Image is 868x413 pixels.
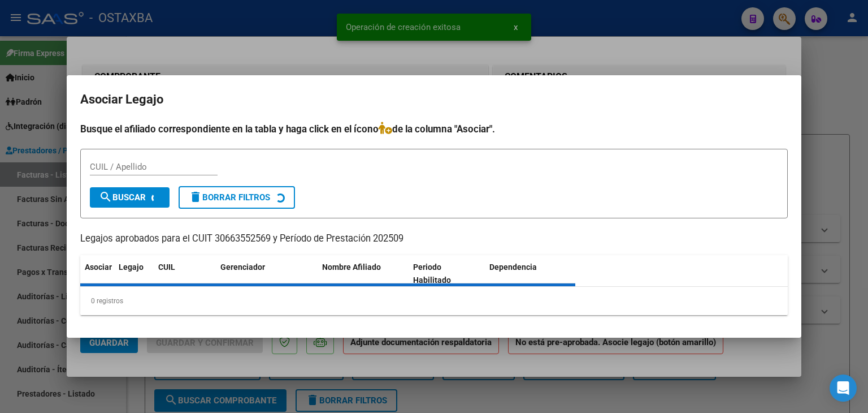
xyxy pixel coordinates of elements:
span: Gerenciador [220,263,265,272]
datatable-header-cell: Dependencia [485,255,576,292]
mat-icon: search [99,190,112,204]
h4: Busque el afiliado correspondiente en la tabla y haga click en el ícono de la columna "Asociar". [80,122,788,136]
datatable-header-cell: Legajo [114,255,154,292]
span: Nombre Afiliado [322,263,381,272]
span: Legajo [119,263,144,272]
datatable-header-cell: CUIL [154,255,216,292]
div: 0 registros [80,287,788,315]
mat-icon: delete [189,190,202,204]
span: Borrar Filtros [189,192,270,203]
h2: Asociar Legajo [80,89,788,110]
datatable-header-cell: Periodo Habilitado [409,255,485,292]
span: Dependencia [489,263,537,272]
div: Open Intercom Messenger [830,375,857,402]
span: CUIL [158,263,175,272]
button: Borrar Filtros [179,186,295,209]
p: Legajos aprobados para el CUIT 30663552569 y Período de Prestación 202509 [80,232,788,246]
datatable-header-cell: Nombre Afiliado [318,255,409,292]
span: Buscar [99,192,146,203]
datatable-header-cell: Asociar [80,255,114,292]
button: Buscar [90,187,170,208]
datatable-header-cell: Gerenciador [216,255,318,292]
span: Periodo Habilitado [413,263,451,285]
span: Asociar [85,263,112,272]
